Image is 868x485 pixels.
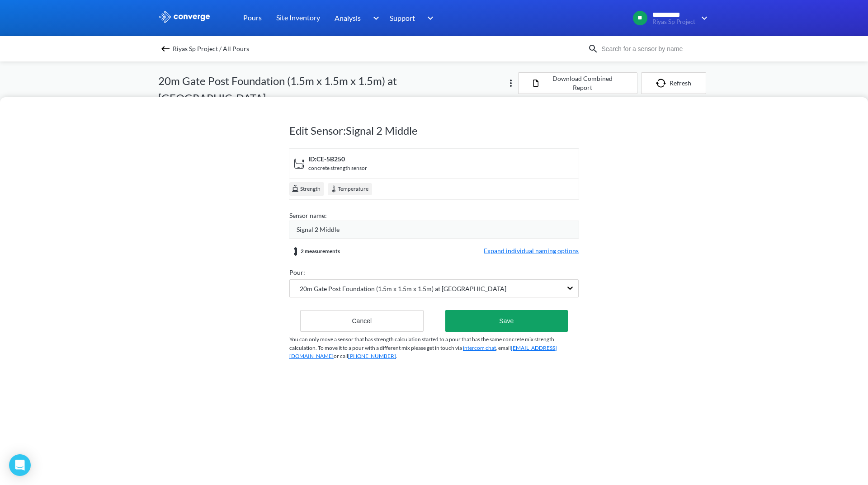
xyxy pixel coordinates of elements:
[160,43,171,54] img: backspace.svg
[291,184,299,192] img: cube.svg
[463,344,496,351] a: intercom chat
[695,13,710,24] img: downArrow.svg
[300,310,424,332] button: Cancel
[484,246,579,257] span: Expand individual naming options
[289,268,579,278] div: Pour:
[289,246,340,257] div: 2 measurements
[308,154,367,164] div: ID: CE-5B250
[599,44,708,54] input: Search for a sensor by name
[367,13,382,24] img: downArrow.svg
[588,43,599,54] img: icon-search.svg
[294,158,305,169] img: geodude-probes.svg
[335,12,361,24] span: Analysis
[289,246,301,257] img: measurements-group.svg
[290,284,506,294] span: 20m Gate Post Foundation (1.5m x 1.5m x 1.5m) at [GEOGRAPHIC_DATA]
[652,19,695,25] span: Riyas Sp Project
[289,335,579,361] p: You can only move a sensor that has strength calculation started to a pour that has the same conc...
[158,11,211,23] img: logo_ewhite.svg
[445,310,568,332] button: Save
[299,185,321,194] span: Strength
[390,12,415,24] span: Support
[297,225,340,235] span: Signal 2 Middle
[328,183,372,195] div: Temperature
[9,454,31,476] div: Open Intercom Messenger
[308,164,367,173] div: concrete strength sensor
[348,353,396,359] a: [PHONE_NUMBER]
[289,123,579,138] h1: Edit Sensor: Signal 2 Middle
[173,42,249,55] span: Riyas Sp Project / All Pours
[330,185,338,193] img: temperature.svg
[289,211,579,221] div: Sensor name:
[421,13,436,24] img: downArrow.svg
